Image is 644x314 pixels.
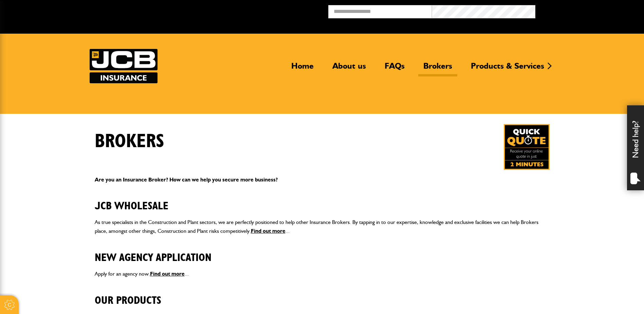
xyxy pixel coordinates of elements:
[90,49,158,83] a: JCB Insurance Services
[627,105,644,190] div: Need help?
[327,61,371,76] a: About us
[95,189,550,212] h2: JCB Wholesale
[251,228,286,234] a: Find out more
[380,61,410,76] a: FAQs
[466,61,549,76] a: Products & Services
[504,124,550,170] a: Get your insurance quote in just 2-minutes
[150,271,185,277] a: Find out more
[504,124,550,170] img: Quick Quote
[95,241,550,264] h2: New Agency Application
[286,61,319,76] a: Home
[95,130,164,153] h1: Brokers
[95,269,550,278] p: Apply for an agency now. ...
[90,49,158,83] img: JCB Insurance Services logo
[95,218,550,235] p: As true specialists in the Construction and Plant sectors, we are perfectly positioned to help ot...
[535,5,639,16] button: Broker Login
[95,175,550,184] p: Are you an Insurance Broker? How can we help you secure more business?
[95,284,550,307] h2: Our Products
[418,61,457,76] a: Brokers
